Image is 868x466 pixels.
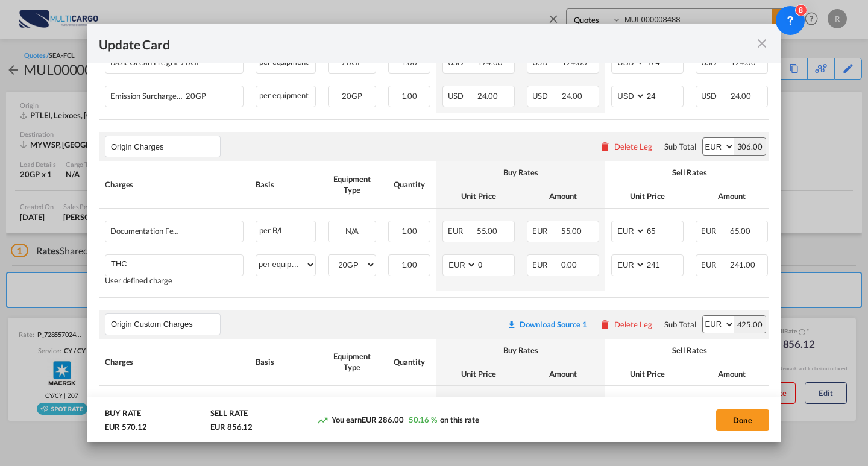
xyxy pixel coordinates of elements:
[532,91,560,101] span: USD
[448,91,476,101] span: USD
[646,86,683,104] input: 24
[664,319,696,330] div: Sub Total
[731,57,756,67] span: 124.00
[730,260,755,269] span: 241.00
[599,140,611,153] md-icon: icon-delete
[345,226,359,236] span: N/A
[599,320,652,329] button: Delete Leg
[562,57,587,67] span: 124.00
[401,57,418,67] span: 1.00
[442,345,599,356] div: Buy Rates
[521,362,605,386] th: Amount
[105,179,244,190] div: Charges
[436,184,521,208] th: Unit Price
[690,184,774,208] th: Amount
[701,226,728,236] span: EUR
[614,142,652,151] div: Delete Leg
[388,179,430,190] div: Quantity
[664,141,696,152] div: Sub Total
[388,356,430,367] div: Quantity
[99,36,755,51] div: Update Card
[507,320,517,329] md-icon: icon-download
[183,92,206,101] span: 20GP
[501,320,593,329] div: Download original source rate sheet
[105,408,141,421] div: BUY RATE
[477,57,503,67] span: 124.00
[701,91,729,101] span: USD
[87,24,781,443] md-dialog: Update CardPort of ...
[520,320,587,329] div: Download Source 1
[256,221,316,242] div: per B/L
[448,226,475,236] span: EUR
[690,362,774,386] th: Amount
[105,276,244,285] div: User defined charge
[611,345,768,356] div: Sell Rates
[561,226,582,236] span: 55.00
[256,356,316,367] div: Basis
[111,255,243,273] input: Charge Name
[521,184,605,208] th: Amount
[501,313,593,335] button: Download original source rate sheet
[477,255,514,273] input: 0
[701,57,729,67] span: USD
[605,362,690,386] th: Unit Price
[532,226,559,236] span: EUR
[614,320,652,329] div: Delete Leg
[507,320,587,329] div: Download original source rate sheet
[734,138,766,155] div: 306.00
[256,86,316,107] div: per equipment
[316,414,329,426] md-icon: icon-trending-up
[599,318,611,330] md-icon: icon-delete
[755,36,769,51] md-icon: icon-close fg-AAA8AD m-0 pointer
[448,57,476,67] span: USD
[110,86,206,101] div: Emission Surcharge for SPOT Bookings
[316,414,479,427] div: You earn on this rate
[731,91,752,101] span: 24.00
[477,91,498,101] span: 24.00
[409,415,437,424] span: 50.16 %
[611,167,768,178] div: Sell Rates
[362,415,404,424] span: EUR 286.00
[105,356,244,367] div: Charges
[210,421,253,432] div: EUR 856.12
[561,260,577,269] span: 0.00
[716,409,769,431] button: Done
[730,226,751,236] span: 65.00
[401,91,418,101] span: 1.00
[256,52,316,74] div: per equipment
[110,221,206,236] div: Documentation Fee Origin
[401,260,418,269] span: 1.00
[342,91,362,101] span: 20GP
[477,226,498,236] span: 55.00
[599,142,652,151] button: Delete Leg
[105,421,150,432] div: EUR 570.12
[436,362,521,386] th: Unit Price
[328,174,376,195] div: Equipment Type
[111,315,220,333] input: Leg Name
[210,408,248,421] div: SELL RATE
[105,255,243,273] md-input-container: THC
[401,226,418,236] span: 1.00
[605,184,690,208] th: Unit Price
[701,260,728,269] span: EUR
[256,179,316,190] div: Basis
[328,351,376,373] div: Equipment Type
[532,57,560,67] span: USD
[342,57,362,67] span: 20GP
[256,255,315,274] select: per equipment
[532,260,559,269] span: EUR
[442,167,599,178] div: Buy Rates
[562,91,583,101] span: 24.00
[646,221,683,239] input: 65
[111,137,220,156] input: Leg Name
[734,316,766,333] div: 425.00
[646,255,683,273] input: 241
